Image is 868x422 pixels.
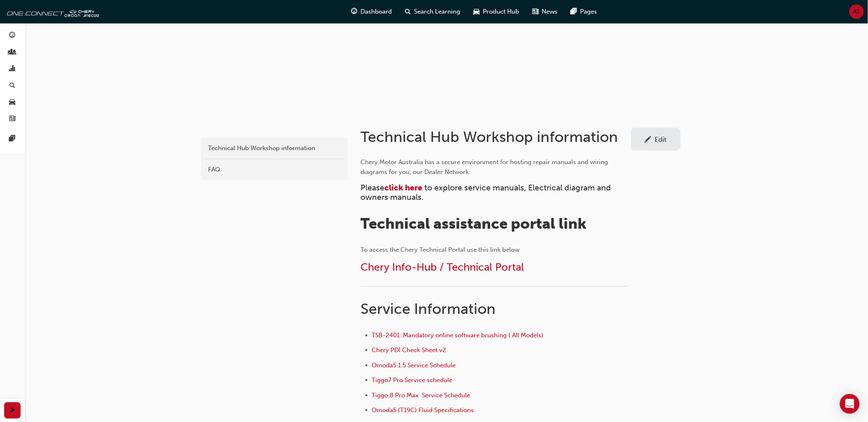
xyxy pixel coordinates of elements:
span: car-icon [9,99,16,106]
a: TSB-2401: Mandatory online software brushing ( All Models) [372,332,544,339]
span: Search Learning [414,7,461,16]
span: pencil-icon [645,136,652,144]
span: chart-icon [9,65,16,73]
span: pages-icon [9,135,16,143]
span: Service Information [361,300,496,318]
span: guage-icon [351,7,358,17]
button: AS [849,5,864,19]
h1: Technical Hub Workshop information [361,128,631,146]
a: guage-iconDashboard [345,3,399,20]
div: FAQ [208,165,340,174]
div: Open Intercom Messenger [840,394,860,414]
span: Technical assistance portal link [361,215,587,232]
a: car-iconProduct Hub [467,3,526,20]
span: guage-icon [9,32,16,39]
a: news-iconNews [526,3,564,20]
div: Edit [655,135,667,144]
a: Chery PDI Check Sheet v2 [372,346,447,354]
span: next-icon [9,406,16,416]
a: search-iconSearch Learning [399,3,467,20]
a: Edit [631,128,681,151]
span: Product Hub [483,7,519,16]
span: pages-icon [571,7,577,17]
div: Technical Hub Workshop information [208,144,340,153]
a: Technical Hub Workshop information [204,141,344,155]
a: Tiggo7 Pro Service schedule [372,376,453,384]
span: Please [361,183,385,192]
span: AS [853,7,860,16]
a: click here [385,183,423,192]
span: search-icon [9,82,15,90]
span: search-icon [405,7,411,17]
span: people-icon [9,49,16,56]
span: news-icon [9,116,16,123]
a: Chery Info-Hub / Technical Portal [361,261,524,274]
span: Pages [580,7,597,16]
a: Omoda5 (T19C) Fluid Specifications [372,406,474,414]
span: to explore service manuals, Electrical diagram and owners manuals. [361,183,613,202]
span: News [542,7,558,16]
a: pages-iconPages [564,3,604,20]
a: Omoda5 1.5 Service Schedule [372,362,456,369]
span: To access the Chery Technical Portal use this link below [361,246,520,253]
a: Tiggo 8 Pro Max Service Schedule [372,392,470,399]
span: Chery Motor Australia has a secure environment for hosting repair manuals and wiring diagrams for... [361,158,610,176]
span: car-icon [474,7,480,17]
img: oneconnect [4,3,99,20]
span: Dashboard [361,7,392,16]
a: FAQ [204,162,344,177]
span: news-icon [533,7,539,17]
